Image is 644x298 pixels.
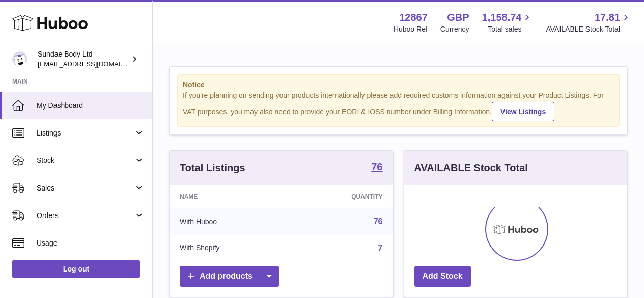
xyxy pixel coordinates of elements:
[482,11,522,24] span: 1,158.74
[492,102,554,121] a: View Listings
[374,217,383,226] a: 76
[183,91,614,121] div: If you're planning on sending your products internationally please add required customs informati...
[170,185,290,208] th: Name
[180,266,279,287] a: Add products
[482,11,534,34] a: 1,158.74 Total sales
[399,11,428,24] strong: 12867
[414,161,528,175] h3: AVAILABLE Stock Total
[37,211,134,221] span: Orders
[12,51,27,67] img: internalAdmin-12867@internal.huboo.com
[170,208,290,235] td: With Huboo
[595,11,620,24] span: 17.81
[180,161,245,175] h3: Total Listings
[170,235,290,261] td: With Shopify
[37,128,134,138] span: Listings
[290,185,393,208] th: Quantity
[394,24,428,34] div: Huboo Ref
[12,260,140,278] a: Log out
[38,49,129,69] div: Sundae Body Ltd
[546,24,632,34] span: AVAILABLE Stock Total
[371,161,382,172] strong: 76
[488,24,533,34] span: Total sales
[37,238,145,248] span: Usage
[378,243,383,252] a: 7
[37,183,134,193] span: Sales
[37,156,134,166] span: Stock
[447,11,469,24] strong: GBP
[546,11,632,34] a: 17.81 AVAILABLE Stock Total
[371,161,382,174] a: 76
[183,80,614,90] strong: Notice
[440,24,469,34] div: Currency
[414,266,471,287] a: Add Stock
[37,101,145,111] span: My Dashboard
[38,60,150,68] span: [EMAIL_ADDRESS][DOMAIN_NAME]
